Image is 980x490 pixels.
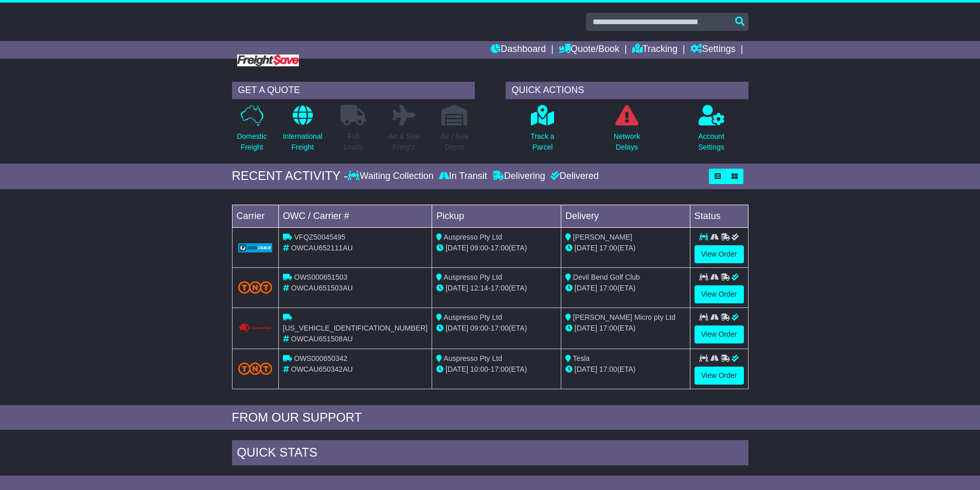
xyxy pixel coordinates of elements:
img: TNT_Domestic.png [238,362,272,375]
span: 17:00 [599,284,617,292]
span: Tesla [573,354,590,362]
img: Couriers_Please.png [238,323,272,334]
p: Network Delays [614,131,640,153]
span: [DATE] [575,324,597,332]
div: In Transit [436,171,490,182]
div: QUICK ACTIONS [506,82,749,99]
span: VFQZ50045495 [294,233,346,241]
div: Delivered [548,171,599,182]
p: Air / Sea Depot [441,131,469,153]
p: International Freight [283,131,323,153]
img: GetCarrierServiceLogo [238,243,272,252]
span: [PERSON_NAME] [573,233,632,241]
span: Auspresso Pty Ltd [443,273,502,281]
div: Delivering [490,171,548,182]
div: Waiting Collection [348,171,436,182]
a: AccountSettings [698,104,725,158]
img: TNT_Domestic.png [238,281,272,294]
span: 17:00 [491,365,509,373]
span: 17:00 [599,244,617,252]
div: Quick Stats [232,440,749,468]
span: 17:00 [491,324,509,332]
span: 17:00 [491,284,509,292]
span: 09:00 [470,324,488,332]
p: Account Settings [698,131,724,153]
span: Auspresso Pty Ltd [443,313,502,321]
span: Auspresso Pty Ltd [443,233,502,241]
span: 09:00 [470,244,488,252]
a: Tracking [632,41,678,59]
a: InternationalFreight [282,104,323,158]
span: Auspresso Pty Ltd [443,354,502,362]
span: 17:00 [599,365,617,373]
a: Quote/Book [559,41,619,59]
span: 17:00 [491,244,509,252]
p: Domestic Freight [237,131,266,153]
span: [DATE] [446,365,468,373]
span: [DATE] [446,324,468,332]
a: NetworkDelays [613,104,640,158]
a: Settings [690,41,736,59]
a: View Order [694,325,744,343]
td: Delivery [561,205,690,227]
span: [PERSON_NAME] Micro pty Ltd [573,313,675,321]
div: - (ETA) [436,243,557,253]
div: - (ETA) [436,323,557,334]
span: 12:14 [470,284,488,292]
td: Carrier [232,205,278,227]
div: (ETA) [565,323,686,334]
div: FROM OUR SUPPORT [232,410,749,425]
span: 10:00 [470,365,488,373]
span: OWS000651503 [294,273,348,281]
span: OWCAU651508AU [291,335,353,343]
span: [DATE] [575,284,597,292]
span: [DATE] [575,365,597,373]
span: OWCAU652111AU [291,244,353,252]
img: Freight Save [237,55,299,66]
div: GET A QUOTE [232,82,475,99]
div: - (ETA) [436,364,557,375]
span: [DATE] [446,284,468,292]
a: View Order [694,367,744,385]
p: Track a Parcel [530,131,554,153]
td: Status [690,205,748,227]
p: Air & Sea Freight [389,131,419,153]
a: DomesticFreight [236,104,267,158]
span: 17:00 [599,324,617,332]
div: (ETA) [565,364,686,375]
span: [DATE] [446,244,468,252]
div: (ETA) [565,283,686,294]
span: OWCAU651503AU [291,284,353,292]
span: Devil Bend Golf Club [573,273,640,281]
span: OWS000650342 [294,354,348,362]
span: OWCAU650342AU [291,365,353,373]
td: Pickup [432,205,561,227]
a: Dashboard [491,41,546,59]
div: (ETA) [565,243,686,253]
td: OWC / Carrier # [278,205,432,227]
div: - (ETA) [436,283,557,294]
a: Track aParcel [530,104,555,158]
div: RECENT ACTIVITY - [232,169,348,184]
a: View Order [694,245,744,263]
span: [US_VEHICLE_IDENTIFICATION_NUMBER] [283,324,427,332]
p: Full Loads [341,131,366,153]
span: [DATE] [575,244,597,252]
a: View Order [694,285,744,303]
